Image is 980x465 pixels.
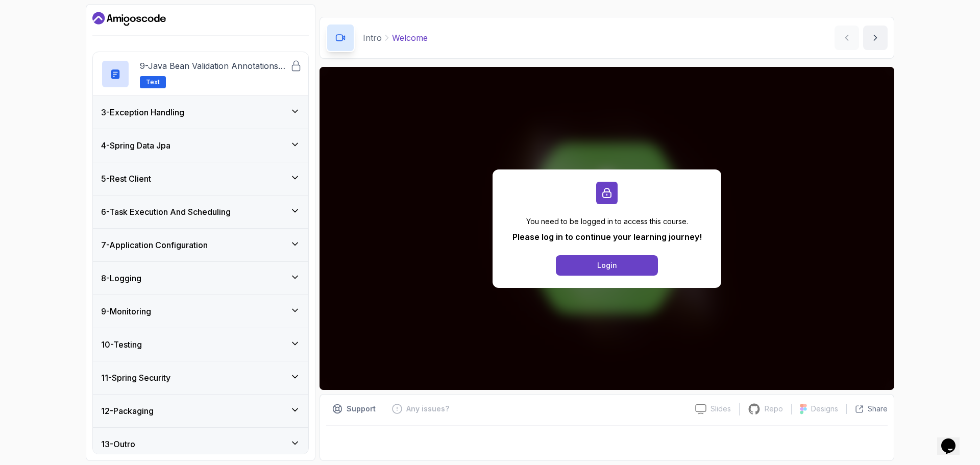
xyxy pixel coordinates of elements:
[512,216,702,227] p: You need to be logged in to access this course.
[512,231,702,243] p: Please log in to continue your learning journey!
[93,96,308,129] button: 3-Exception Handling
[101,338,142,351] h3: 10 - Testing
[93,361,308,394] button: 11-Spring Security
[101,305,151,317] h3: 9 - Monitoring
[835,26,859,50] button: previous content
[363,32,382,44] p: Intro
[101,438,135,450] h3: 13 - Outro
[93,262,308,295] button: 8-Logging
[392,32,428,44] p: Welcome
[101,173,151,185] h3: 5 - Rest Client
[92,11,166,27] a: Dashboard
[101,139,170,152] h3: 4 - Spring Data Jpa
[868,404,888,414] p: Share
[326,401,382,417] button: Support button
[101,60,300,88] button: 9-Java Bean Validation Annotations Cheat SheetText
[406,404,449,414] p: Any issues?
[556,255,658,276] button: Login
[101,272,141,284] h3: 8 - Logging
[140,60,290,72] p: 9 - Java Bean Validation Annotations Cheat Sheet
[863,26,888,50] button: next content
[811,404,838,414] p: Designs
[846,404,888,414] button: Share
[93,162,308,195] button: 5-Rest Client
[101,239,208,251] h3: 7 - Application Configuration
[93,129,308,162] button: 4-Spring Data Jpa
[93,195,308,228] button: 6-Task Execution And Scheduling
[93,295,308,328] button: 9-Monitoring
[101,372,170,384] h3: 11 - Spring Security
[710,404,731,414] p: Slides
[347,404,376,414] p: Support
[93,428,308,460] button: 13-Outro
[937,424,970,455] iframe: chat widget
[146,78,160,86] span: Text
[597,260,617,271] div: Login
[93,229,308,261] button: 7-Application Configuration
[93,328,308,361] button: 10-Testing
[765,404,783,414] p: Repo
[101,405,154,417] h3: 12 - Packaging
[101,206,231,218] h3: 6 - Task Execution And Scheduling
[93,395,308,427] button: 12-Packaging
[101,106,184,118] h3: 3 - Exception Handling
